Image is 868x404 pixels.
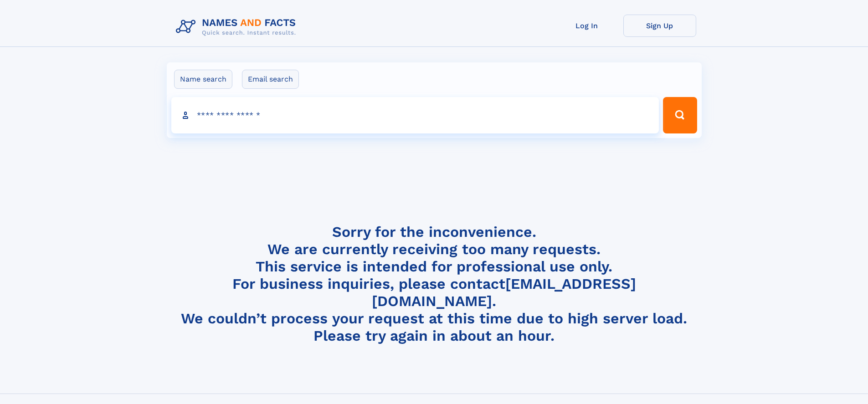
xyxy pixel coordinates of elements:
[372,275,636,310] a: [EMAIL_ADDRESS][DOMAIN_NAME]
[663,97,697,133] button: Search Button
[174,70,232,89] label: Name search
[550,15,623,37] a: Log In
[242,70,299,89] label: Email search
[172,223,696,345] h4: Sorry for the inconvenience. We are currently receiving too many requests. This service is intend...
[171,97,659,133] input: search input
[172,15,303,39] img: Logo Names and Facts
[623,15,696,37] a: Sign Up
